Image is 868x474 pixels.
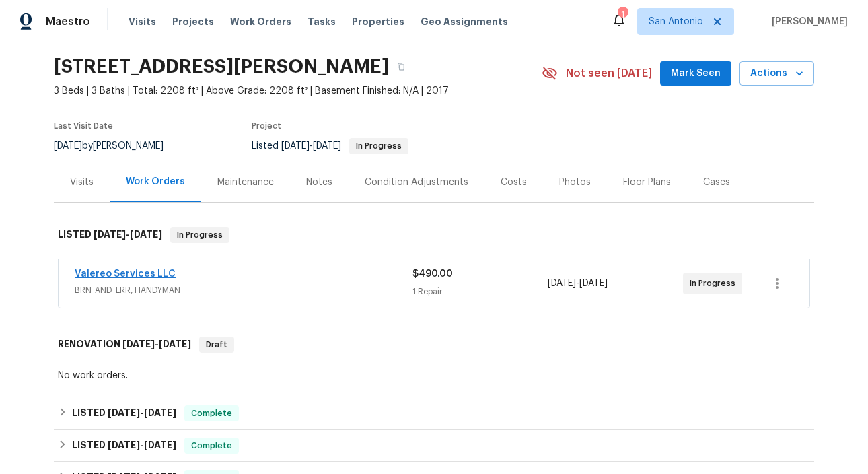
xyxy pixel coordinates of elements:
[352,15,404,28] span: Properties
[108,408,176,417] span: -
[54,122,113,130] span: Last Visit Date
[46,15,90,28] span: Maestro
[94,230,162,239] span: -
[389,55,413,79] button: Copy Address
[130,230,162,239] span: [DATE]
[58,337,191,353] h6: RENOVATION
[365,176,468,189] div: Condition Adjustments
[252,122,281,130] span: Project
[122,339,155,349] span: [DATE]
[54,430,814,462] div: LISTED [DATE]-[DATE]Complete
[186,439,238,452] span: Complete
[54,138,180,154] div: by [PERSON_NAME]
[54,141,82,151] span: [DATE]
[671,65,721,82] span: Mark Seen
[579,279,608,288] span: [DATE]
[70,176,94,189] div: Visits
[252,141,408,151] span: Listed
[54,60,389,73] h2: [STREET_ADDRESS][PERSON_NAME]
[660,61,731,86] button: Mark Seen
[75,269,176,279] a: Valereo Services LLC
[72,438,176,454] h6: LISTED
[75,283,412,297] span: BRN_AND_LRR, HANDYMAN
[703,176,730,189] div: Cases
[313,141,341,151] span: [DATE]
[108,440,176,450] span: -
[94,230,126,239] span: [DATE]
[108,440,140,450] span: [DATE]
[623,176,671,189] div: Floor Plans
[122,339,191,349] span: -
[690,277,741,290] span: In Progress
[281,141,310,151] span: [DATE]
[230,15,291,28] span: Work Orders
[126,175,185,189] div: Work Orders
[54,397,814,430] div: LISTED [DATE]-[DATE]Complete
[766,15,848,28] span: [PERSON_NAME]
[129,15,156,28] span: Visits
[412,269,453,279] span: $490.00
[159,339,191,349] span: [DATE]
[108,408,140,417] span: [DATE]
[412,285,548,298] div: 1 Repair
[649,15,703,28] span: San Antonio
[501,176,527,189] div: Costs
[548,279,576,288] span: [DATE]
[566,67,652,80] span: Not seen [DATE]
[308,17,336,26] span: Tasks
[281,141,341,151] span: -
[217,176,274,189] div: Maintenance
[58,369,810,382] div: No work orders.
[559,176,591,189] div: Photos
[739,61,814,86] button: Actions
[54,213,814,257] div: LISTED [DATE]-[DATE]In Progress
[201,338,233,351] span: Draft
[421,15,508,28] span: Geo Assignments
[306,176,332,189] div: Notes
[750,65,803,82] span: Actions
[618,8,627,22] div: 1
[172,228,228,242] span: In Progress
[72,405,176,421] h6: LISTED
[172,15,214,28] span: Projects
[144,408,176,417] span: [DATE]
[186,407,238,420] span: Complete
[54,323,814,366] div: RENOVATION [DATE]-[DATE]Draft
[144,440,176,450] span: [DATE]
[58,227,162,243] h6: LISTED
[54,84,542,98] span: 3 Beds | 3 Baths | Total: 2208 ft² | Above Grade: 2208 ft² | Basement Finished: N/A | 2017
[548,277,608,290] span: -
[351,142,407,150] span: In Progress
